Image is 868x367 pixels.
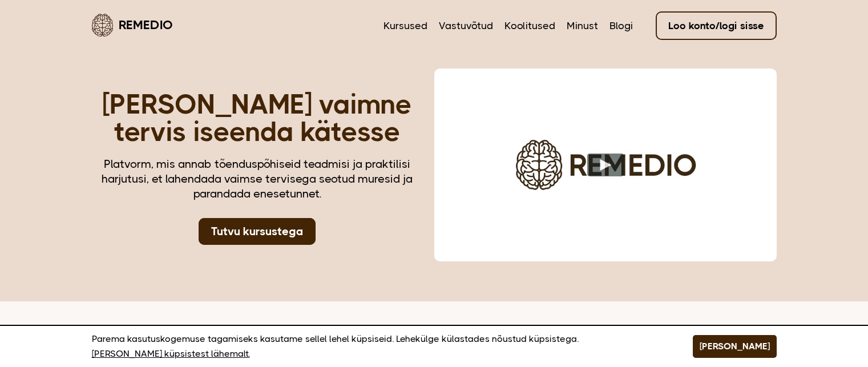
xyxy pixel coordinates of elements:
[92,14,113,37] img: Remedio logo
[92,332,664,361] p: Parema kasutuskogemuse tagamiseks kasutame sellel lehel küpsiseid. Lehekülge külastades nõustud k...
[92,157,423,201] div: Platvorm, mis annab tõenduspõhiseid teadmisi ja praktilisi harjutusi, et lahendada vaimse tervise...
[92,91,423,146] h1: [PERSON_NAME] vaimne tervis iseenda kätesse
[439,18,493,33] a: Vastuvõtud
[199,218,316,245] a: Tutvu kursustega
[504,18,555,33] a: Koolitused
[587,154,624,176] button: Play video
[693,335,777,358] button: [PERSON_NAME]
[92,11,173,38] a: Remedio
[567,18,598,33] a: Minust
[383,18,427,33] a: Kursused
[609,18,633,33] a: Blogi
[656,11,777,40] a: Loo konto/logi sisse
[92,346,250,361] a: [PERSON_NAME] küpsistest lähemalt.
